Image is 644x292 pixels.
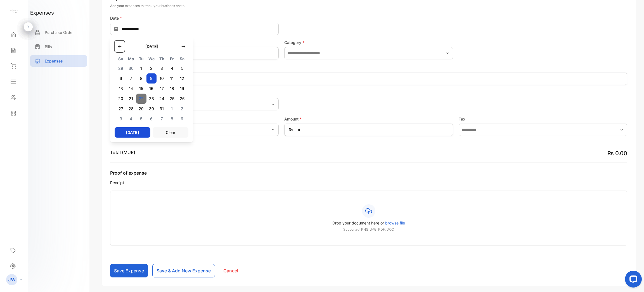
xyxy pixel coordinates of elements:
button: Clear [153,127,188,138]
span: 14 [126,84,136,94]
img: logo [10,7,18,16]
span: 2 [146,63,157,73]
span: Proof of expense [110,170,627,176]
span: 31 [157,104,167,114]
span: Tu [136,55,146,62]
p: Purchase Order [45,29,74,35]
span: 7 [157,114,167,124]
span: 27 [116,104,126,114]
span: 3 [116,114,126,124]
button: Save Expense [110,264,148,277]
span: Receipt [110,180,627,186]
span: 7 [126,73,136,84]
span: 29 [136,104,146,114]
span: 15 [136,84,146,94]
span: 4 [167,63,177,73]
span: 20 [116,94,126,104]
p: Expenses [45,58,63,64]
span: 9 [177,114,187,124]
iframe: LiveChat chat widget [621,268,644,292]
label: Tax [459,116,627,122]
span: 6 [146,114,157,124]
label: Mode of payment [110,91,279,96]
span: 6 [116,73,126,84]
label: Currency [110,116,279,122]
span: Sa [177,55,187,62]
label: Category [284,40,453,45]
label: Amount [284,116,453,122]
span: Mo [126,55,136,62]
span: 29 [116,63,126,73]
span: 16 [146,84,157,94]
span: 22 [136,94,146,104]
a: Bills [30,41,87,52]
span: 1 [136,63,146,73]
span: Drop your document here or [332,221,384,225]
span: Fr [167,55,177,62]
span: 9 [146,73,157,84]
p: Total (MUR) [110,149,135,156]
p: Supported: PNG, JPG, PDF, DOC [124,227,614,232]
span: We [146,55,157,62]
button: Save & Add New Expense [152,264,215,277]
span: 12 [177,73,187,84]
span: 30 [146,104,157,114]
span: 17 [157,84,167,94]
span: 10 [157,73,167,84]
span: 23 [146,94,157,104]
span: 5 [177,63,187,73]
span: 28 [126,104,136,114]
span: 30 [126,63,136,73]
span: 2 [177,104,187,114]
h1: expenses [30,9,54,17]
span: 21 [126,94,136,104]
p: Add your expenses to track your business costs. [110,3,627,8]
span: ₨ 0.00 [607,150,627,157]
span: 24 [157,94,167,104]
span: 3 [157,63,167,73]
label: Date [110,15,279,21]
a: Purchase Order [30,27,87,38]
span: 8 [136,73,146,84]
a: Expenses [30,55,87,67]
p: JW [8,276,16,283]
span: 25 [167,94,177,104]
p: Bills [45,44,52,50]
span: 5 [136,114,146,124]
span: browse file [385,221,405,225]
span: 18 [167,84,177,94]
span: 26 [177,94,187,104]
span: 19 [177,84,187,94]
span: Su [116,55,126,62]
button: [DATE] [140,41,164,52]
button: Cancel [219,264,242,277]
span: 11 [167,73,177,84]
span: 4 [126,114,136,124]
label: Expense Name [110,40,279,45]
span: 8 [167,114,177,124]
span: Th [157,55,167,62]
button: [DATE] [115,127,150,138]
span: 13 [116,84,126,94]
span: 1 [167,104,177,114]
label: Description [110,65,627,71]
span: ₨ [289,127,293,133]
